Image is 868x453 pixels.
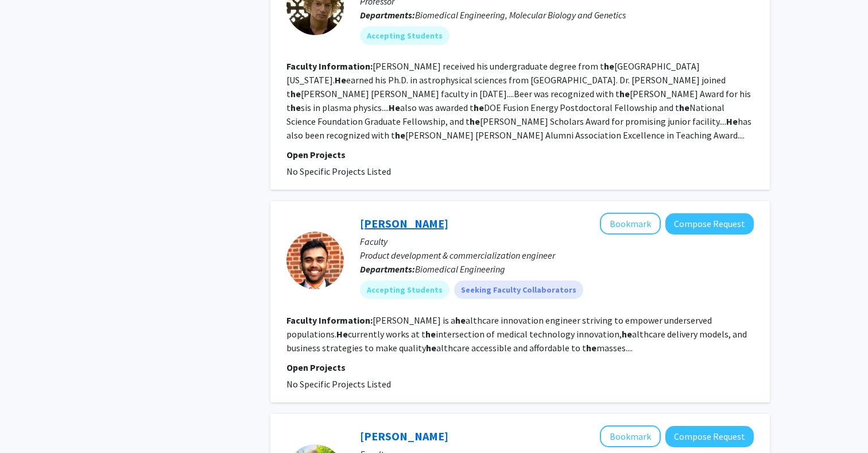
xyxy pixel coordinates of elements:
b: He [389,102,400,113]
span: Biomedical Engineering, Molecular Biology and Genetics [415,9,626,21]
fg-read-more: [PERSON_NAME] is a althcare innovation engineer striving to empower underserved populations. curr... [286,314,747,354]
p: Product development & commercialization engineer [360,248,754,262]
fg-read-more: [PERSON_NAME] received his undergraduate degree from t [GEOGRAPHIC_DATA][US_STATE]. earned his Ph... [286,60,751,141]
b: he [395,129,405,141]
mat-chip: Seeking Faculty Collaborators [454,281,583,299]
b: he [455,314,466,326]
button: Add Joshua de Souza to Bookmarks [600,213,661,235]
mat-chip: Accepting Students [360,281,449,299]
b: he [622,328,632,340]
button: Compose Request to Joshua de Souza [665,213,754,235]
b: Departments: [360,9,415,21]
p: Open Projects [286,360,754,374]
b: He [726,116,738,127]
span: No Specific Projects Listed [286,378,391,390]
b: he [619,88,630,99]
p: Open Projects [286,148,754,162]
b: he [679,102,689,113]
span: Biomedical Engineering [415,263,505,275]
b: he [290,102,301,113]
b: he [474,102,484,113]
b: Departments: [360,263,415,275]
button: Compose Request to Brandon Bukowski [665,426,754,447]
b: he [426,342,436,354]
span: No Specific Projects Listed [286,166,391,177]
b: he [586,342,596,354]
iframe: Chat [9,401,49,444]
b: He [335,74,346,86]
b: he [425,328,436,340]
b: he [604,60,614,72]
b: He [336,328,348,340]
b: he [470,116,480,127]
b: Faculty Information: [286,60,373,72]
a: [PERSON_NAME] [360,429,448,443]
p: Faculty [360,235,754,248]
a: [PERSON_NAME] [360,216,448,231]
mat-chip: Accepting Students [360,26,449,45]
b: he [290,88,301,99]
button: Add Brandon Bukowski to Bookmarks [600,425,661,447]
b: Faculty Information: [286,314,373,326]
